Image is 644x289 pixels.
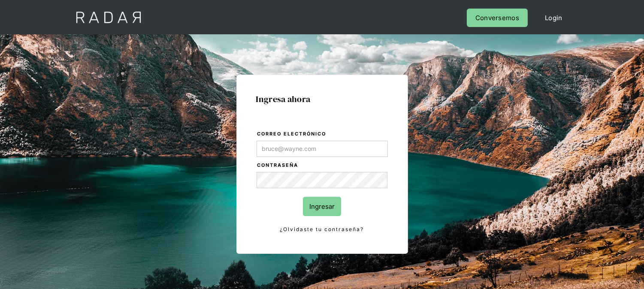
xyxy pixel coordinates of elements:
[257,130,388,138] label: Correo electrónico
[257,141,388,157] input: bruce@wayne.com
[257,161,388,170] label: Contraseña
[536,9,571,27] a: Login
[467,9,528,27] a: Conversemos
[257,225,388,234] a: ¿Olvidaste tu contraseña?
[256,94,388,104] h1: Ingresa ahora
[303,197,341,216] input: Ingresar
[256,129,388,234] form: Login Form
